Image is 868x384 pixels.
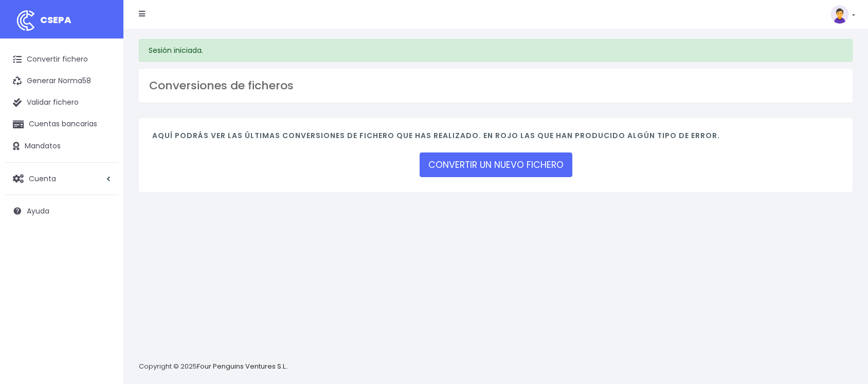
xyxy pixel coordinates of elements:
a: Convertir fichero [5,49,118,70]
a: Cuentas bancarias [5,113,118,135]
img: profile [830,5,849,24]
div: Sesión iniciada. [139,39,853,62]
p: Copyright © 2025 . [139,361,288,372]
a: Ayuda [5,200,118,222]
a: CONVERTIR UN NUEVO FICHERO [420,152,572,177]
span: Cuenta [29,173,56,183]
h3: Conversiones de ficheros [149,79,842,92]
a: Validar fichero [5,92,118,113]
a: Generar Norma58 [5,70,118,92]
a: Four Penguins Ventures S.L. [197,361,287,371]
h4: Aquí podrás ver las últimas conversiones de fichero que has realizado. En rojo las que han produc... [152,131,839,145]
a: Cuenta [5,168,118,189]
span: Ayuda [27,206,49,216]
span: CSEPA [40,13,71,26]
a: Mandatos [5,136,118,157]
img: logo [13,8,39,33]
